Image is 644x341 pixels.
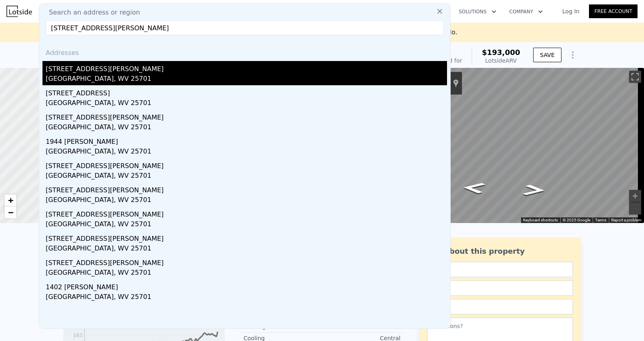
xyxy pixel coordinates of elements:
[482,57,520,65] div: Lotside ARV
[46,61,447,74] div: [STREET_ADDRESS][PERSON_NAME]
[42,8,140,17] span: Search an address or region
[46,171,447,182] div: [GEOGRAPHIC_DATA], WV 25701
[46,109,447,122] div: [STREET_ADDRESS][PERSON_NAME]
[629,190,641,202] button: Zoom in
[46,122,447,134] div: [GEOGRAPHIC_DATA], WV 25701
[453,79,459,88] a: Show location on map
[6,6,32,17] img: Lotside
[42,42,447,61] div: Addresses
[427,262,573,277] input: Name
[533,48,561,62] button: SAVE
[482,48,520,57] span: $193,000
[427,299,573,314] input: Phone
[629,202,641,215] button: Zoom out
[452,4,503,19] button: Solutions
[46,279,447,292] div: 1402 [PERSON_NAME]
[595,218,606,222] a: Terms
[46,231,447,244] div: [STREET_ADDRESS][PERSON_NAME]
[427,246,573,257] div: Ask about this property
[46,85,447,98] div: [STREET_ADDRESS]
[629,71,641,83] button: Toggle fullscreen view
[370,68,644,223] div: Street View
[46,134,447,147] div: 1944 [PERSON_NAME]
[563,218,590,222] span: © 2025 Google
[4,206,17,219] a: Zoom out
[589,4,638,18] a: Free Account
[46,74,447,85] div: [GEOGRAPHIC_DATA], WV 25701
[8,207,13,217] span: −
[4,194,17,206] a: Zoom in
[46,98,447,109] div: [GEOGRAPHIC_DATA], WV 25701
[46,21,444,35] input: Enter an address, city, region, neighborhood or zip code
[513,182,555,198] path: Go West
[46,292,447,303] div: [GEOGRAPHIC_DATA], WV 25701
[453,179,495,196] path: Go East
[565,47,581,63] button: Show Options
[46,268,447,279] div: [GEOGRAPHIC_DATA], WV 25701
[46,195,447,206] div: [GEOGRAPHIC_DATA], WV 25701
[46,147,447,158] div: [GEOGRAPHIC_DATA], WV 25701
[427,280,573,296] input: Email
[46,206,447,219] div: [STREET_ADDRESS][PERSON_NAME]
[46,244,447,255] div: [GEOGRAPHIC_DATA], WV 25701
[611,218,642,222] a: Report a problem
[46,255,447,268] div: [STREET_ADDRESS][PERSON_NAME]
[46,158,447,171] div: [STREET_ADDRESS][PERSON_NAME]
[8,195,13,205] span: +
[523,217,558,223] button: Keyboard shortcuts
[46,219,447,231] div: [GEOGRAPHIC_DATA], WV 25701
[553,7,589,15] a: Log In
[370,68,644,223] div: Map
[73,333,83,338] tspan: $83
[46,182,447,195] div: [STREET_ADDRESS][PERSON_NAME]
[503,4,549,19] button: Company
